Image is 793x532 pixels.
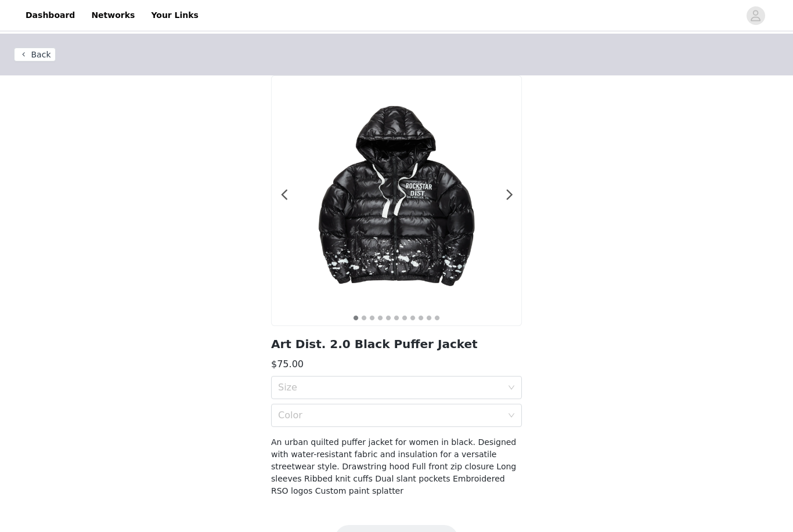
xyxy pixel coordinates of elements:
a: Your Links [144,2,206,28]
i: icon: down [508,412,515,420]
button: 10 [426,315,432,321]
button: 9 [418,315,424,321]
h2: Art Dist. 2.0 Black Puffer Jacket [271,335,522,353]
button: 11 [434,315,440,321]
button: Back [14,48,56,61]
div: avatar [750,6,761,25]
a: Dashboard [19,2,82,28]
button: 1 [353,315,359,321]
button: 8 [410,315,416,321]
h4: An urban quilted puffer jacket for women in black. Designed with water-resistant fabric and insul... [271,436,522,497]
button: 4 [377,315,383,321]
div: Size [278,382,502,393]
button: 2 [361,315,367,321]
h3: $75.00 [271,357,522,371]
div: Color [278,410,502,421]
button: 5 [385,315,391,321]
button: 3 [369,315,375,321]
a: Networks [84,2,142,28]
button: 7 [402,315,408,321]
button: 6 [394,315,399,321]
i: icon: down [508,384,515,392]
